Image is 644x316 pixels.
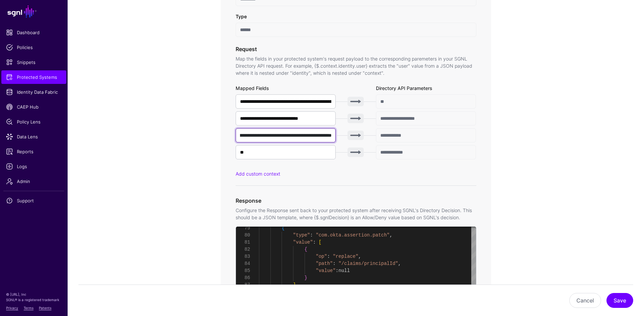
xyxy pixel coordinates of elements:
[4,4,64,19] a: SGNL
[304,247,307,252] span: {
[6,297,62,302] p: SGNL® is a registered trademark
[236,232,250,239] div: 80
[376,85,432,92] label: Directory API Parameters
[6,74,62,81] span: Protected Systems
[6,133,62,140] span: Data Lens
[327,254,330,259] span: :
[236,239,250,246] div: 81
[6,148,62,155] span: Reports
[1,130,66,143] a: Data Lens
[1,55,66,69] a: Snippets
[236,260,250,267] div: 84
[6,59,62,66] span: Snippets
[293,282,295,288] span: ]
[6,29,62,36] span: Dashboard
[316,254,327,259] span: "op"
[1,85,66,99] a: Identity Data Fabric
[318,240,321,245] span: [
[335,268,338,273] span: :
[1,115,66,129] a: Policy Lens
[313,240,315,245] span: :
[398,261,401,266] span: ,
[236,274,250,281] div: 86
[6,104,62,110] span: CAEP Hub
[1,100,66,114] a: CAEP Hub
[236,246,250,253] div: 82
[569,293,601,308] button: Cancel
[236,197,476,205] h3: Response
[6,44,62,51] span: Policies
[1,145,66,158] a: Reports
[236,253,250,260] div: 83
[6,306,18,310] a: Privacy
[6,89,62,95] span: Identity Data Fabric
[358,254,361,259] span: ,
[6,292,62,297] p: © [URL], Inc
[1,41,66,54] a: Policies
[304,275,307,280] span: }
[293,240,313,245] span: "value"
[6,163,62,170] span: Logs
[24,306,33,310] a: Terms
[236,55,476,76] p: Map the fields in your protected system's request payload to the corresponding paremeters in your...
[236,13,247,20] label: Type
[338,261,398,266] span: "/claims/principalId"
[1,175,66,188] a: Admin
[236,85,269,92] label: Mapped Fields
[236,207,476,221] p: Configure the Response sent back to your protected system after receiving SGNL's Directory Decisi...
[606,293,633,308] button: Save
[6,118,62,125] span: Policy Lens
[316,261,333,266] span: "path"
[293,232,310,238] span: "type"
[39,306,51,310] a: Patents
[389,232,392,238] span: ,
[1,26,66,39] a: Dashboard
[6,178,62,185] span: Admin
[333,254,358,259] span: "replace"
[6,197,62,204] span: Support
[236,281,250,289] div: 87
[310,232,313,238] span: :
[1,160,66,173] a: Logs
[236,45,476,53] h3: Request
[333,261,335,266] span: :
[236,171,280,177] a: Add custom context
[236,267,250,274] div: 85
[316,232,389,238] span: "com.okta.assertion.patch"
[1,70,66,84] a: Protected Systems
[316,268,336,273] span: "value"
[338,268,350,273] span: null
